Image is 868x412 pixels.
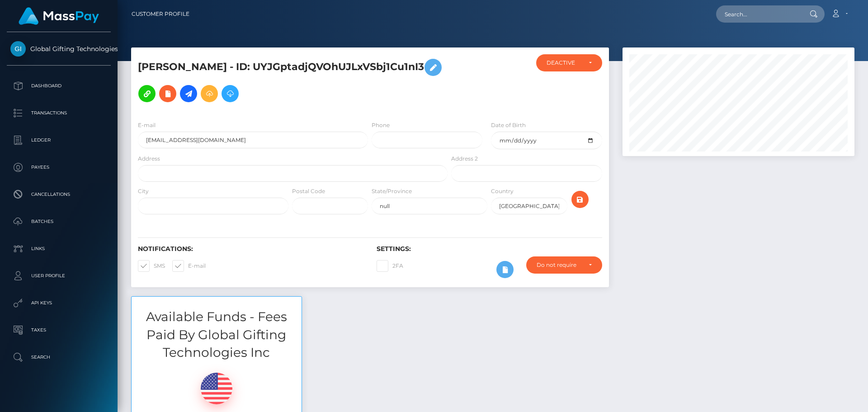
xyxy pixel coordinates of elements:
[10,79,107,93] p: Dashboard
[7,183,111,206] a: Cancellations
[138,260,165,272] label: SMS
[10,215,107,228] p: Batches
[7,210,111,233] a: Batches
[138,245,363,253] h6: Notifications:
[10,350,107,364] p: Search
[7,346,111,369] a: Search
[10,106,107,120] p: Transactions
[491,187,514,195] label: Country
[10,41,26,57] img: Global Gifting Technologies Inc
[7,156,111,179] a: Payees
[372,187,412,195] label: State/Province
[537,261,581,269] div: Do not require
[10,161,107,174] p: Payees
[491,121,526,129] label: Date of Birth
[372,121,390,129] label: Phone
[138,155,160,163] label: Address
[7,45,111,53] span: Global Gifting Technologies Inc
[10,269,107,283] p: User Profile
[10,296,107,310] p: API Keys
[526,256,602,274] button: Do not require
[7,75,111,97] a: Dashboard
[132,5,189,24] a: Customer Profile
[138,187,149,195] label: City
[10,242,107,256] p: Links
[716,5,801,23] input: Search...
[7,129,111,152] a: Ledger
[7,102,111,124] a: Transactions
[180,85,197,102] a: Initiate Payout
[10,188,107,201] p: Cancellations
[138,54,443,107] h5: [PERSON_NAME] - ID: UYJGptadjQVOhUJLxVSbj1Cu1nI3
[536,54,602,71] button: DEACTIVE
[138,121,156,129] label: E-mail
[547,59,581,66] div: DEACTIVE
[10,323,107,337] p: Taxes
[10,133,107,147] p: Ledger
[172,260,206,272] label: E-mail
[292,187,325,195] label: Postal Code
[7,319,111,341] a: Taxes
[132,308,302,361] h3: Available Funds - Fees Paid By Global Gifting Technologies Inc
[7,292,111,314] a: API Keys
[7,265,111,287] a: User Profile
[377,245,602,253] h6: Settings:
[201,373,232,404] img: USD.png
[377,260,403,272] label: 2FA
[451,155,478,163] label: Address 2
[19,7,99,25] img: MassPay Logo
[7,237,111,260] a: Links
